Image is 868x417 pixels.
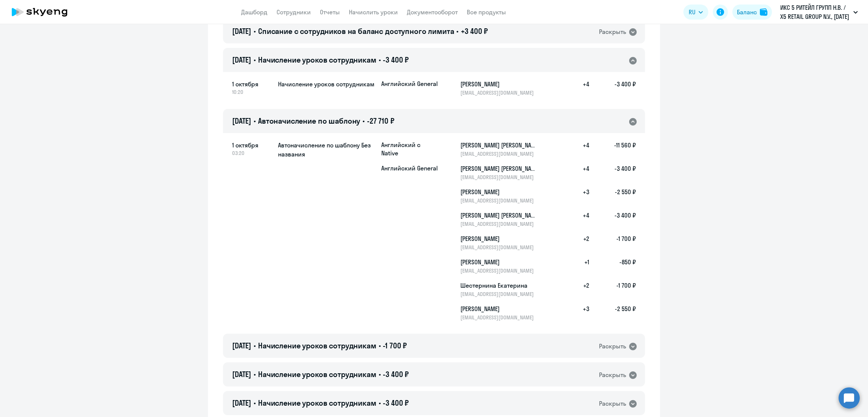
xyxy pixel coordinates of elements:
span: Начисление уроков сотрудникам [258,398,376,408]
span: • [379,398,381,408]
h5: [PERSON_NAME] [PERSON_NAME] [460,164,538,173]
p: ИКС 5 РИТЕЙЛ ГРУПП Н.В. / X5 RETAIL GROUP N.V., [DATE] ПОСТОПЛАТА 178363 [780,3,850,21]
span: • [379,55,381,64]
h5: +4 [565,141,589,157]
span: -27 710 ₽ [367,116,394,126]
a: Документооборот [407,8,458,16]
a: Сотрудники [277,8,311,16]
a: Отчеты [320,8,340,16]
h5: -11 560 ₽ [589,141,636,157]
span: RU [689,8,695,17]
span: 10:20 [232,89,272,95]
p: [EMAIL_ADDRESS][DOMAIN_NAME] [460,150,538,157]
button: Балансbalance [732,5,772,20]
p: [EMAIL_ADDRESS][DOMAIN_NAME] [460,174,538,181]
h5: Шестернина Екатерина [460,281,538,290]
button: ИКС 5 РИТЕЙЛ ГРУПП Н.В. / X5 RETAIL GROUP N.V., [DATE] ПОСТОПЛАТА 178363 [776,3,862,21]
span: • [362,116,365,126]
h5: +1 [565,258,589,274]
p: [EMAIL_ADDRESS][DOMAIN_NAME] [460,197,538,204]
h5: -2 550 ₽ [589,187,636,204]
span: [DATE] [232,116,251,126]
span: • [254,398,256,408]
span: [DATE] [232,341,251,350]
h5: -1 700 ₽ [589,281,636,297]
h5: [PERSON_NAME] [460,187,538,196]
span: -3 400 ₽ [383,369,409,379]
p: [EMAIL_ADDRESS][DOMAIN_NAME] [460,244,538,251]
span: -3 400 ₽ [383,55,409,64]
p: [EMAIL_ADDRESS][DOMAIN_NAME] [460,291,538,297]
a: Дашборд [241,8,267,16]
span: [DATE] [232,55,251,64]
span: • [254,116,256,126]
div: Раскрыть [599,27,626,37]
a: Все продукты [467,8,506,16]
span: -3 400 ₽ [383,398,409,408]
span: 1 октября [232,141,272,150]
p: [EMAIL_ADDRESS][DOMAIN_NAME] [460,89,538,96]
div: Раскрыть [599,370,626,380]
span: 03:20 [232,150,272,156]
h5: [PERSON_NAME] [460,258,538,267]
p: Английский с Native [381,141,438,157]
span: • [254,26,256,36]
h5: +4 [565,80,589,96]
span: • [379,341,381,350]
span: Начисление уроков сотрудникам [258,369,376,379]
h5: -850 ₽ [589,258,636,274]
h5: -2 550 ₽ [589,304,636,321]
span: • [254,369,256,379]
h5: +3 [565,187,589,204]
span: • [254,55,256,64]
span: Автоначисление по шаблону [258,116,360,126]
h5: +3 [565,304,589,321]
span: • [254,341,256,350]
span: Начисление уроков сотрудникам [258,341,376,350]
img: balance [760,8,767,16]
h5: +2 [565,234,589,251]
h5: -1 700 ₽ [589,234,636,251]
h5: [PERSON_NAME] [PERSON_NAME] [460,141,538,150]
p: [EMAIL_ADDRESS][DOMAIN_NAME] [460,314,538,321]
h5: -3 400 ₽ [589,164,636,181]
h5: +2 [565,281,589,297]
p: [EMAIL_ADDRESS][DOMAIN_NAME] [460,221,538,227]
p: [EMAIL_ADDRESS][DOMAIN_NAME] [460,267,538,274]
span: [DATE] [232,398,251,408]
h5: +4 [565,211,589,227]
h5: -3 400 ₽ [589,80,636,96]
h5: [PERSON_NAME] [PERSON_NAME] [460,211,538,220]
div: Раскрыть [599,342,626,351]
h5: Начисление уроков сотрудникам [278,80,375,89]
span: -1 700 ₽ [383,341,407,350]
span: Начисление уроков сотрудникам [258,55,376,64]
span: [DATE] [232,26,251,36]
h5: -3 400 ₽ [589,211,636,227]
span: [DATE] [232,369,251,379]
p: Английский General [381,164,438,172]
span: • [379,369,381,379]
h5: Автоначисление по шаблону Без названия [278,141,375,159]
h5: [PERSON_NAME] [460,234,538,243]
p: Английский General [381,80,438,88]
button: RU [683,5,708,20]
div: Раскрыть [599,399,626,408]
div: Баланс [737,8,757,17]
span: Списание с сотрудников на баланс доступного лимита [258,26,454,36]
h5: [PERSON_NAME] [460,80,538,89]
span: • [456,26,458,36]
a: Начислить уроки [349,8,398,16]
span: 1 октября [232,80,272,89]
span: +3 400 ₽ [461,26,488,36]
h5: +4 [565,164,589,181]
h5: [PERSON_NAME] [460,304,538,313]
